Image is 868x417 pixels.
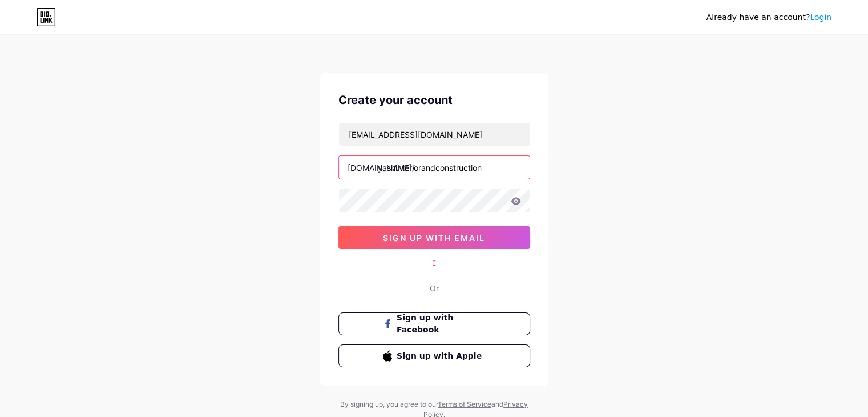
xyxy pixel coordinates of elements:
div: Already have an account? [706,11,831,23]
div: [DOMAIN_NAME]/ [348,162,415,174]
input: Email [339,123,530,146]
div: Create your account [338,91,530,109]
input: username [339,156,530,179]
button: Sign up with Apple [338,344,530,367]
span: Sign up with Apple [397,350,485,362]
a: Login [810,13,831,22]
a: Terms of Service [438,400,491,408]
div: Or [430,282,439,294]
span: Sign up with Facebook [397,312,485,336]
div: E [338,258,530,268]
button: sign up with email [338,226,530,249]
span: sign up with email [383,233,485,243]
button: Sign up with Facebook [338,312,530,335]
